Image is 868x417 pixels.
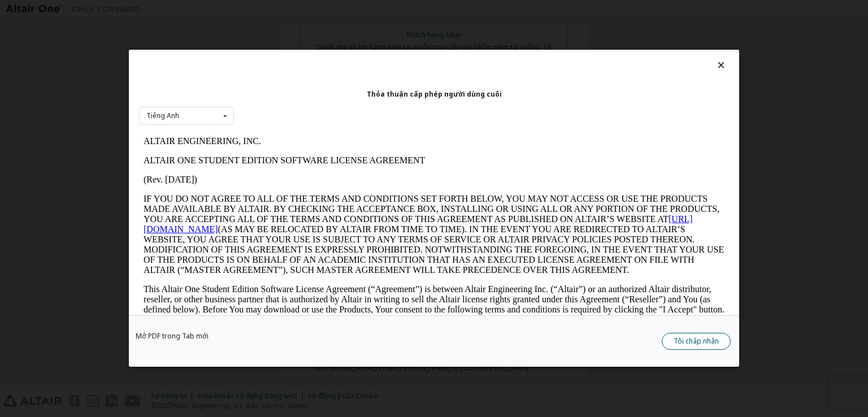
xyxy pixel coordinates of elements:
[367,89,502,99] font: Thỏa thuận cấp phép người dùng cuối
[5,43,585,53] p: (Rev. [DATE])
[674,337,719,346] font: Tôi chấp nhận
[146,111,179,120] font: Tiếng Anh
[662,333,731,350] button: Tôi chấp nhận
[136,332,209,341] font: Mở PDF trong Tab mới
[136,333,209,340] a: Mở PDF trong Tab mới
[5,82,554,102] a: [URL][DOMAIN_NAME]
[5,5,585,15] p: ALTAIR ENGINEERING, INC.
[5,153,585,193] p: This Altair One Student Edition Software License Agreement (“Agreement”) is between Altair Engine...
[5,24,585,34] p: ALTAIR ONE STUDENT EDITION SOFTWARE LICENSE AGREEMENT
[5,62,585,144] p: IF YOU DO NOT AGREE TO ALL OF THE TERMS AND CONDITIONS SET FORTH BELOW, YOU MAY NOT ACCESS OR USE...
